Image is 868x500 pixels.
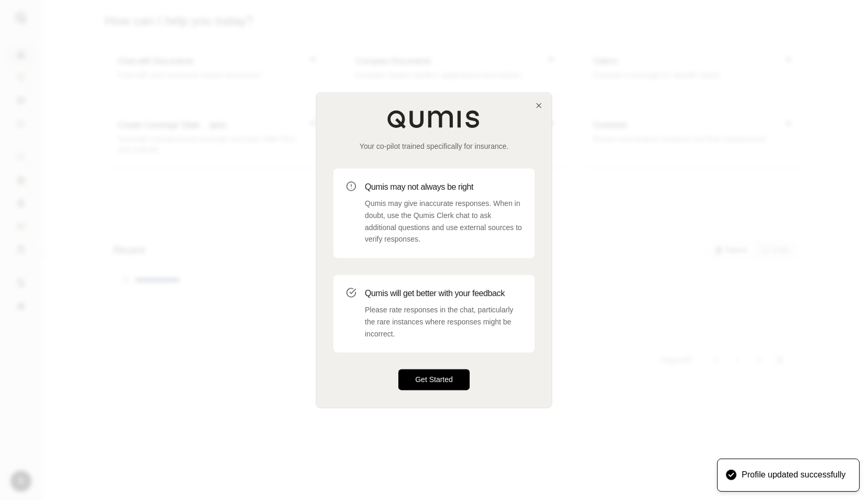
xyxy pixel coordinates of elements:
h3: Qumis will get better with your feedback [365,287,522,300]
button: Get Started [398,369,470,390]
div: Profile updated successfully [742,470,845,481]
p: Please rate responses in the chat, particularly the rare instances where responses might be incor... [365,304,522,340]
p: Qumis may give inaccurate responses. When in doubt, use the Qumis Clerk chat to ask additional qu... [365,198,522,245]
h3: Qumis may not always be right [365,181,522,193]
p: Your co-pilot trained specifically for insurance. [333,141,535,151]
img: Qumis Logo [387,110,481,128]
